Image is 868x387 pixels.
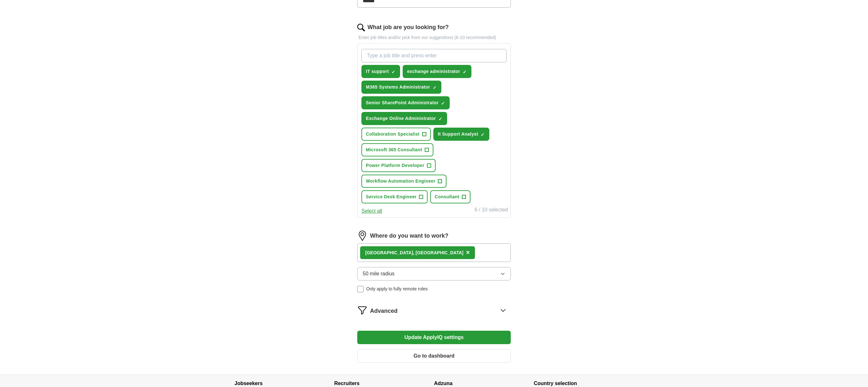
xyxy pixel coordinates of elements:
span: × [466,249,470,256]
button: Consultant [430,190,470,203]
span: Advanced [370,307,398,315]
input: Only apply to fully remote roles [357,286,364,292]
button: M365 Systems Administrator✓ [361,81,441,94]
label: What job are you looking for? [367,23,449,32]
span: exchange administrator [407,68,460,75]
button: Collaboration Specialist [361,128,431,141]
label: Where do you want to work? [370,232,448,240]
span: Microsoft 365 Consultant [366,146,422,153]
span: Service Desk Engineer [366,193,416,200]
button: exchange administrator✓ [403,65,471,78]
span: Only apply to fully remote roles [366,286,428,292]
span: Workflow Automation Engineer [366,178,435,185]
span: Collaboration Specialist [366,131,420,138]
input: Type a job title and press enter [361,49,507,62]
span: ✓ [481,132,485,137]
span: 50 mile radius [363,270,395,278]
img: search.png [357,24,365,31]
span: M365 Systems Administrator [366,84,430,91]
button: 50 mile radius [357,267,511,280]
span: Exchange Online Administrator [366,115,436,122]
button: Service Desk Engineer [361,190,428,203]
span: Consultant [435,193,459,200]
span: IT support [366,68,389,75]
span: ✓ [463,69,467,75]
img: filter [357,305,367,315]
button: Workflow Automation Engineer [361,175,446,188]
div: [GEOGRAPHIC_DATA], [GEOGRAPHIC_DATA] [365,249,463,256]
button: Select all [361,207,382,215]
span: ✓ [433,85,437,90]
span: Senior SharePoint Administrator [366,99,438,106]
button: Microsoft 365 Consultant [361,143,433,156]
button: Go to dashboard [357,349,511,363]
span: It Support Analyst [438,131,478,138]
button: Update ApplyIQ settings [357,331,511,344]
span: ✓ [438,116,442,122]
p: Enter job titles and/or pick from our suggestions (6-10 recommended) [357,34,511,41]
button: It Support Analyst✓ [433,128,489,141]
button: Exchange Online Administrator✓ [361,112,447,125]
span: Power Platform Developer [366,162,424,169]
button: Power Platform Developer [361,159,436,172]
button: IT support✓ [361,65,400,78]
span: ✓ [391,69,395,75]
img: location.png [357,231,367,241]
button: Senior SharePoint Administrator✓ [361,96,450,109]
div: 6 / 10 selected [475,206,508,215]
button: × [466,248,470,257]
span: ✓ [441,101,445,106]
